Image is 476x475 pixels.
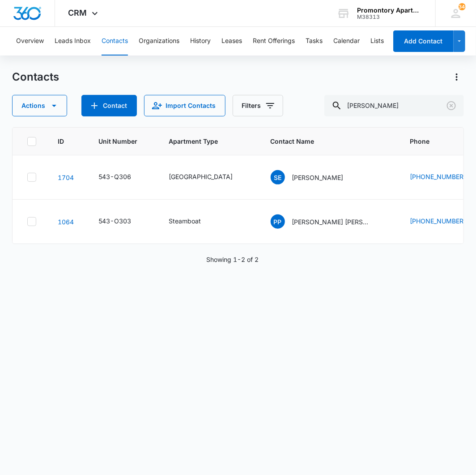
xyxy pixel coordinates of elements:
h1: Contacts [12,70,59,84]
div: 543-Q306 [98,172,132,181]
input: Search Contacts [324,95,464,116]
div: Apartment Type - Steamboat - Select to Edit Field [169,216,217,227]
button: Add Contact [393,30,454,52]
div: Unit Number - 543-Q306 - Select to Edit Field [98,172,148,183]
span: Contact Name [271,137,376,146]
a: [PHONE_NUMBER] [410,172,466,181]
button: Tasks [306,27,323,56]
button: Rent Offerings [253,27,295,56]
button: Import Contacts [144,95,225,116]
button: Actions [450,70,464,84]
button: Overview [16,27,44,56]
div: notifications count [459,3,466,10]
div: Contact Name - Pete Payan Skyler Edwards - Select to Edit Field [271,214,389,229]
button: Clear [444,98,459,113]
button: Leads Inbox [55,27,91,56]
span: SE [271,170,285,184]
p: [PERSON_NAME] [292,173,344,182]
div: [GEOGRAPHIC_DATA] [169,172,233,181]
span: PP [271,214,285,229]
div: Contact Name - Skyler Edwards - Select to Edit Field [271,170,360,184]
div: Apartment Type - Dorset - Select to Edit Field [169,172,249,183]
button: Leases [221,27,242,56]
div: account id [357,14,422,20]
span: ID [58,137,64,146]
span: Phone [410,137,469,146]
a: Navigate to contact details page for Skyler Edwards [58,174,74,181]
button: Actions [12,95,67,116]
div: Steamboat [169,216,201,226]
span: 345 [459,3,466,10]
span: Apartment Type [169,137,249,146]
button: History [190,27,211,56]
a: [PHONE_NUMBER] [410,216,466,226]
button: Contacts [102,27,128,56]
p: Showing 1-2 of 2 [206,255,259,264]
div: Unit Number - 543-O303 - Select to Edit Field [98,216,148,227]
button: Lists [370,27,384,56]
button: Filters [233,95,283,116]
button: Calendar [333,27,360,56]
div: account name [357,7,422,14]
p: [PERSON_NAME] [PERSON_NAME] [292,217,373,227]
button: Organizations [139,27,179,56]
span: Unit Number [98,137,148,146]
a: Navigate to contact details page for Pete Payan Skyler Edwards [58,218,74,226]
div: 543-O303 [98,216,132,226]
span: CRM [68,8,87,17]
button: Add Contact [81,95,137,116]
